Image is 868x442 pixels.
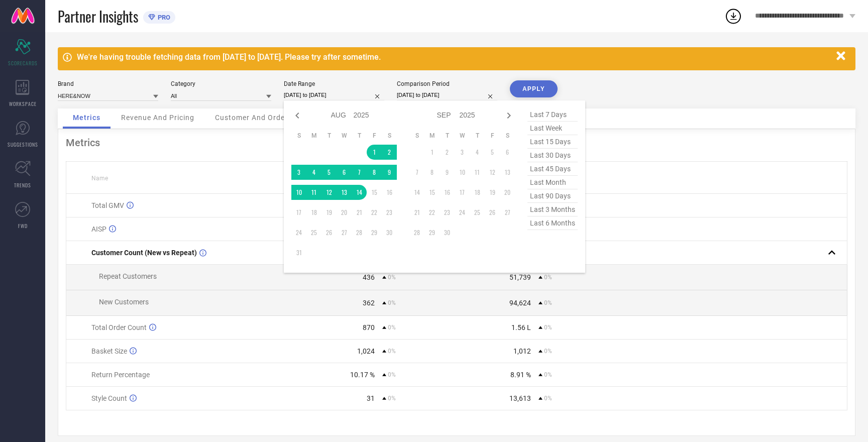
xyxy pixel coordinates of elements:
span: 0% [544,274,552,281]
span: 0% [544,324,552,331]
td: Tue Aug 26 2025 [321,225,337,240]
td: Thu Aug 14 2025 [352,185,367,200]
span: 0% [544,371,552,378]
td: Fri Aug 22 2025 [367,205,382,220]
td: Sat Sep 20 2025 [500,185,515,200]
td: Mon Aug 04 2025 [306,165,321,180]
span: last 3 months [527,203,578,216]
span: Partner Insights [58,6,138,27]
td: Fri Sep 12 2025 [485,165,500,180]
span: 0% [388,299,396,306]
button: APPLY [510,80,558,97]
span: SCORECARDS [8,59,38,67]
span: Name [91,175,108,182]
span: last 90 days [527,189,578,203]
span: FWD [18,222,28,230]
td: Sat Aug 16 2025 [382,185,397,200]
th: Sunday [409,132,424,140]
td: Thu Aug 07 2025 [352,165,367,180]
span: Total GMV [91,201,124,209]
input: Select date range [284,90,384,100]
td: Thu Aug 21 2025 [352,205,367,220]
td: Thu Sep 04 2025 [470,145,485,160]
td: Sun Sep 14 2025 [409,185,424,200]
td: Wed Sep 24 2025 [455,205,470,220]
td: Mon Sep 15 2025 [424,185,440,200]
th: Friday [367,132,382,140]
span: WORKSPACE [9,100,37,107]
td: Sun Sep 21 2025 [409,205,424,220]
td: Tue Aug 12 2025 [321,185,337,200]
span: 0% [544,395,552,402]
td: Mon Sep 08 2025 [424,165,440,180]
div: 51,739 [509,273,531,281]
input: Select comparison period [397,90,497,100]
div: Metrics [66,137,847,149]
span: 0% [388,348,396,355]
div: Brand [58,80,158,87]
span: AISP [91,225,106,233]
td: Mon Sep 01 2025 [424,145,440,160]
span: Total Order Count [91,323,147,331]
td: Sat Aug 09 2025 [382,165,397,180]
td: Tue Sep 09 2025 [440,165,455,180]
td: Thu Aug 28 2025 [352,225,367,240]
td: Tue Sep 30 2025 [440,225,455,240]
td: Mon Aug 25 2025 [306,225,321,240]
span: 0% [388,395,396,402]
span: 0% [388,324,396,331]
div: 362 [363,299,375,307]
td: Sat Aug 30 2025 [382,225,397,240]
span: last month [527,176,578,189]
span: 0% [544,348,552,355]
td: Fri Aug 29 2025 [367,225,382,240]
div: 436 [363,273,375,281]
th: Wednesday [337,132,352,140]
td: Sat Sep 13 2025 [500,165,515,180]
td: Mon Sep 29 2025 [424,225,440,240]
td: Tue Sep 02 2025 [440,145,455,160]
span: last 7 days [527,108,578,122]
td: Wed Sep 10 2025 [455,165,470,180]
td: Wed Aug 06 2025 [337,165,352,180]
span: last week [527,122,578,135]
th: Thursday [470,132,485,140]
div: 94,624 [509,299,531,307]
span: 0% [388,274,396,281]
td: Wed Aug 27 2025 [337,225,352,240]
div: 10.17 % [350,371,375,379]
span: Basket Size [91,347,127,355]
th: Sunday [291,132,306,140]
div: Next month [503,109,515,122]
span: Return Percentage [91,371,150,379]
span: last 15 days [527,135,578,149]
span: last 30 days [527,149,578,162]
td: Sun Aug 24 2025 [291,225,306,240]
td: Fri Sep 26 2025 [485,205,500,220]
span: last 45 days [527,162,578,176]
th: Thursday [352,132,367,140]
div: 1,024 [357,347,375,355]
td: Fri Aug 01 2025 [367,145,382,160]
td: Wed Sep 03 2025 [455,145,470,160]
span: 0% [544,299,552,306]
span: Revenue And Pricing [121,114,194,122]
div: 1,012 [513,347,531,355]
span: 0% [388,371,396,378]
td: Sun Sep 07 2025 [409,165,424,180]
td: Thu Sep 11 2025 [470,165,485,180]
td: Thu Sep 18 2025 [470,185,485,200]
td: Fri Sep 19 2025 [485,185,500,200]
td: Mon Aug 11 2025 [306,185,321,200]
span: New Customers [99,298,149,306]
td: Fri Aug 08 2025 [367,165,382,180]
td: Wed Aug 20 2025 [337,205,352,220]
td: Sun Aug 17 2025 [291,205,306,220]
div: Date Range [284,80,384,87]
td: Mon Aug 18 2025 [306,205,321,220]
div: Open download list [724,7,742,25]
th: Saturday [382,132,397,140]
th: Monday [306,132,321,140]
span: Customer And Orders [215,114,292,122]
span: Customer Count (New vs Repeat) [91,249,197,257]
